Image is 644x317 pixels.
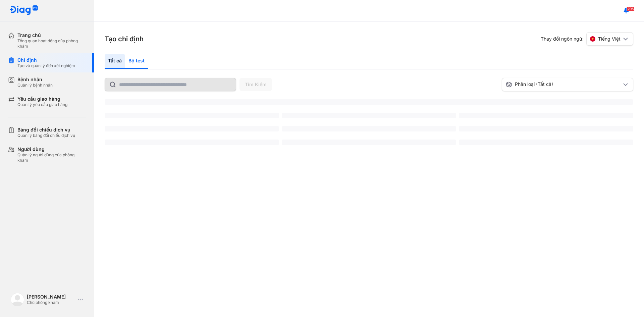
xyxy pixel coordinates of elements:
div: Trang chủ [17,32,86,38]
button: Tìm Kiếm [239,78,272,91]
img: logo [11,293,24,306]
div: Quản lý bảng đối chiếu dịch vụ [17,133,75,138]
span: 206 [627,6,635,11]
img: logo [9,5,38,16]
div: Quản lý yêu cầu giao hàng [17,102,67,107]
div: Tất cả [105,54,125,69]
span: ‌ [459,113,633,118]
span: ‌ [459,140,633,145]
div: [PERSON_NAME] [27,294,75,300]
span: ‌ [459,126,633,131]
span: ‌ [105,99,633,105]
div: Quản lý bệnh nhân [17,83,53,88]
span: ‌ [282,113,456,118]
div: Bảng đối chiếu dịch vụ [17,127,75,133]
div: Bộ test [125,54,148,69]
span: ‌ [105,140,279,145]
div: Quản lý người dùng của phòng khám [17,152,86,163]
div: Tạo và quản lý đơn xét nghiệm [17,63,75,68]
div: Yêu cầu giao hàng [17,96,67,102]
span: ‌ [282,140,456,145]
div: Tổng quan hoạt động của phòng khám [17,38,86,49]
span: ‌ [105,126,279,131]
div: Chủ phòng khám [27,300,75,305]
span: ‌ [282,126,456,131]
span: ‌ [105,113,279,118]
h3: Tạo chỉ định [105,34,144,44]
div: Thay đổi ngôn ngữ: [541,32,633,46]
div: Bệnh nhân [17,76,53,83]
div: Người dùng [17,146,86,152]
div: Chỉ định [17,57,75,63]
